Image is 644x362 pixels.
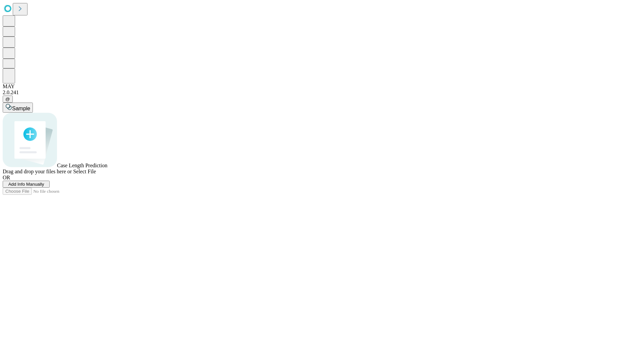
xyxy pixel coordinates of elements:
span: Select File [73,169,96,174]
span: OR [3,175,10,180]
span: @ [5,97,10,102]
span: Add Info Manually [8,182,44,187]
button: Sample [3,103,33,113]
span: Drag and drop your files here or [3,169,72,174]
span: Sample [12,106,30,111]
div: 2.0.241 [3,89,641,96]
span: Case Length Prediction [57,163,107,168]
button: Add Info Manually [3,181,50,188]
button: @ [3,96,13,103]
div: MAY [3,83,641,89]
